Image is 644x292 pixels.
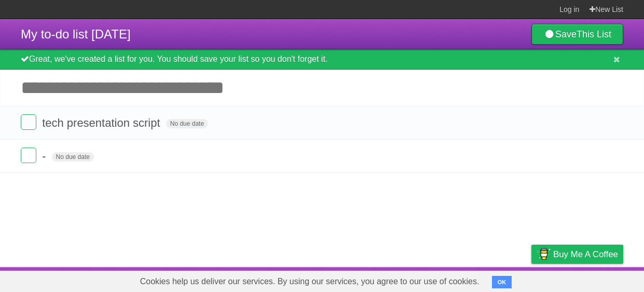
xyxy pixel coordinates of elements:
button: OK [492,276,512,288]
a: Suggest a feature [558,270,623,289]
span: My to-do list [DATE] [21,27,131,41]
span: Buy me a coffee [553,245,618,263]
a: About [393,270,415,289]
span: No due date [166,119,208,128]
img: Buy me a coffee [537,245,551,263]
label: Done [21,114,36,130]
a: Buy me a coffee [531,245,623,264]
span: No due date [52,152,94,162]
a: SaveThis List [531,24,623,45]
label: Done [21,148,36,163]
span: tech presentation script [42,116,162,129]
span: - [42,150,48,163]
b: This List [577,29,611,39]
a: Developers [428,270,470,289]
a: Privacy [518,270,545,289]
a: Terms [483,270,505,289]
span: Cookies help us deliver our services. By using our services, you agree to our use of cookies. [130,271,490,292]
